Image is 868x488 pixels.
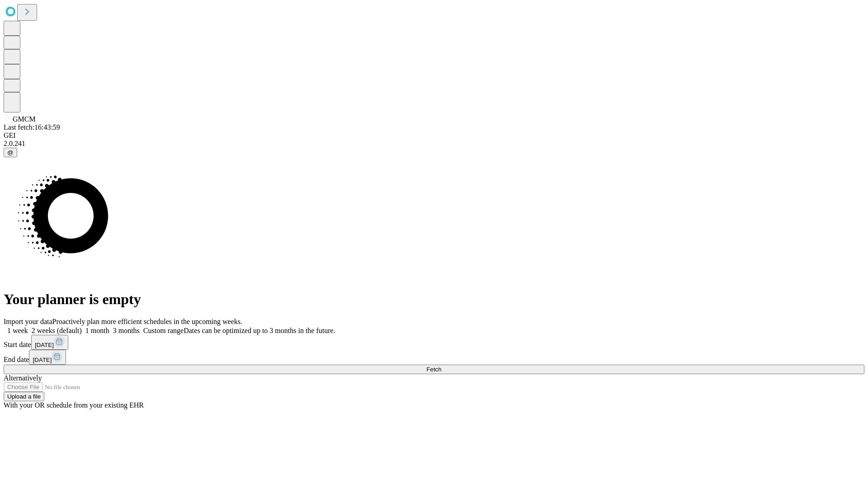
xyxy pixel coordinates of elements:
[35,342,54,348] span: [DATE]
[52,318,242,325] span: Proactively plan more efficient schedules in the upcoming weeks.
[31,335,68,350] button: [DATE]
[426,366,441,373] span: Fetch
[32,327,82,334] span: 2 weeks (default)
[13,115,36,123] span: GMCM
[29,350,66,365] button: [DATE]
[4,401,144,409] span: With your OR schedule from your existing EHR
[85,327,109,334] span: 1 month
[4,291,864,308] h1: Your planner is empty
[4,392,44,401] button: Upload a file
[4,335,864,350] div: Start date
[184,327,335,334] span: Dates can be optimized up to 3 months in the future.
[4,123,60,131] span: Last fetch: 16:43:59
[143,327,184,334] span: Custom range
[4,148,17,157] button: @
[4,350,864,365] div: End date
[4,318,52,325] span: Import your data
[7,149,14,156] span: @
[4,131,864,140] div: GEI
[33,357,52,363] span: [DATE]
[4,374,42,382] span: Alternatively
[4,365,864,374] button: Fetch
[7,327,28,334] span: 1 week
[113,327,140,334] span: 3 months
[4,140,864,148] div: 2.0.241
